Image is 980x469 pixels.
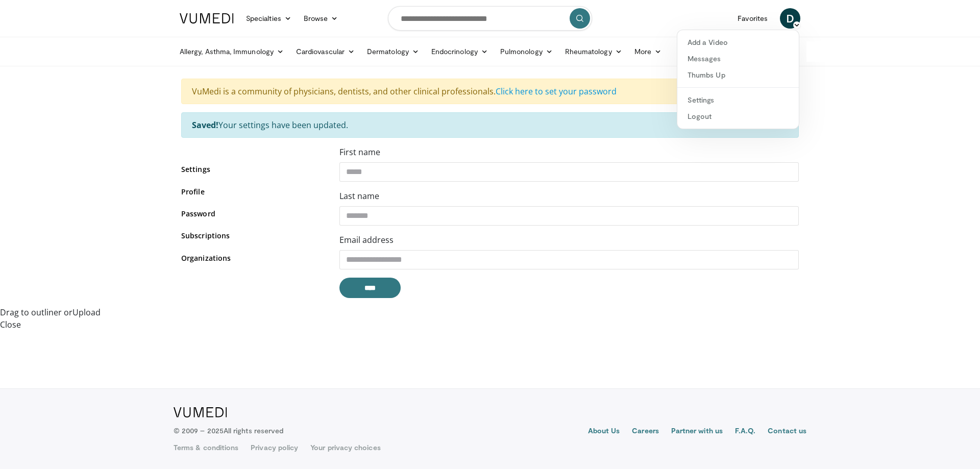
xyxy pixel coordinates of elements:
[361,41,425,62] a: Dermatology
[181,230,324,241] a: Subscriptions
[181,186,324,197] a: Profile
[677,30,799,129] div: D
[174,407,227,417] img: VuMedi Logo
[628,41,668,62] a: More
[559,41,628,62] a: Rheumatology
[425,41,494,62] a: Endocrinology
[240,8,298,29] a: Specialties
[181,253,324,263] a: Organizations
[339,146,380,158] label: First name
[192,119,218,131] strong: Saved!
[181,208,324,219] a: Password
[677,51,799,67] a: Messages
[588,426,620,438] a: About Us
[731,8,774,29] a: Favorites
[180,13,234,23] img: VuMedi Logo
[496,86,617,97] a: Click here to set your password
[224,426,283,435] span: All rights reserved
[677,108,799,125] a: Logout
[677,34,799,51] a: Add a Video
[174,41,290,62] a: Allergy, Asthma, Immunology
[174,442,238,453] a: Terms & conditions
[494,41,559,62] a: Pulmonology
[768,426,806,438] a: Contact us
[310,442,380,453] a: Your privacy choices
[298,8,345,29] a: Browse
[174,426,283,436] p: © 2009 – 2025
[632,426,659,438] a: Careers
[677,92,799,108] a: Settings
[339,190,379,202] label: Last name
[251,442,298,453] a: Privacy policy
[181,112,799,138] div: Your settings have been updated.
[780,8,800,29] a: D
[72,307,101,318] span: Upload
[181,164,324,175] a: Settings
[671,426,723,438] a: Partner with us
[339,234,394,246] label: Email address
[388,6,592,31] input: Search topics, interventions
[181,79,799,104] div: VuMedi is a community of physicians, dentists, and other clinical professionals.
[677,67,799,83] a: Thumbs Up
[290,41,361,62] a: Cardiovascular
[735,426,755,438] a: F.A.Q.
